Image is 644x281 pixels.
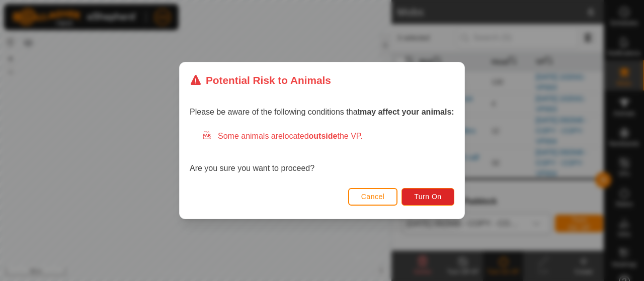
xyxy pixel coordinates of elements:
span: Please be aware of the following conditions that [190,108,454,116]
strong: may affect your animals: [360,108,454,116]
div: Are you sure you want to proceed? [190,130,454,174]
button: Turn On [402,188,454,206]
div: Potential Risk to Animals [190,72,331,88]
button: Cancel [348,188,398,206]
span: located the VP. [283,132,363,140]
div: Some animals are [202,130,454,142]
span: Cancel [361,193,385,201]
strong: outside [309,132,338,140]
span: Turn On [415,193,442,201]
